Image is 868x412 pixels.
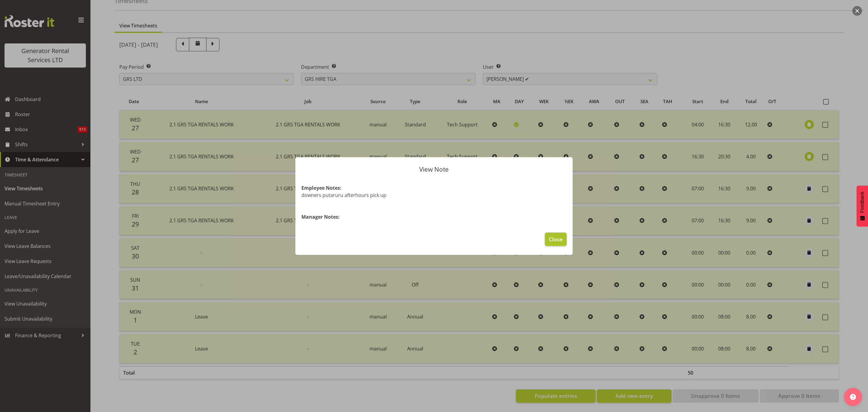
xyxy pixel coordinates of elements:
[301,192,567,199] p: downers putaruru afterhours pick up
[301,184,567,192] h4: Employee Notes:
[545,233,567,246] button: Close
[301,166,567,173] p: View Note
[857,185,868,227] button: Feedback - Show survey
[549,235,563,243] span: Close
[860,192,865,213] span: Feedback
[850,394,856,400] img: help-xxl-2.png
[301,213,567,220] h4: Manager Notes:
